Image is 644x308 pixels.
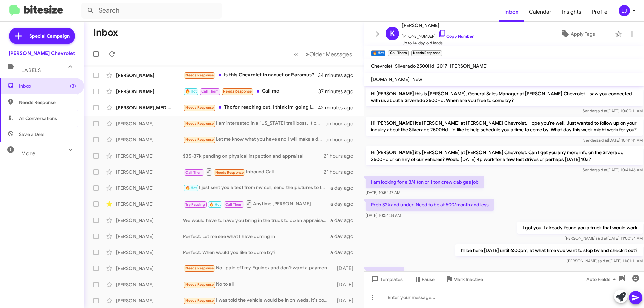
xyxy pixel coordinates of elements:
[116,297,183,304] div: [PERSON_NAME]
[371,63,392,69] span: Chevrolet
[185,73,214,77] span: Needs Response
[215,170,244,175] span: Needs Response
[596,236,607,241] span: said at
[19,115,57,122] span: All Conversations
[450,63,488,69] span: [PERSON_NAME]
[567,258,643,263] span: [PERSON_NAME] [DATE] 11:01:11 AM
[583,138,643,143] span: Sender [DATE] 10:41:41 AM
[411,50,442,56] small: Needs Response
[19,99,76,106] span: Needs Response
[116,136,183,143] div: [PERSON_NAME]
[366,117,643,136] p: Hi [PERSON_NAME] it's [PERSON_NAME] at [PERSON_NAME] Chevrolet. Hope you're well. Just wanted to ...
[366,267,404,279] p: Send it to me
[21,150,35,157] span: More
[586,273,619,285] span: Auto Fields
[619,5,630,16] div: LJ
[290,47,356,61] nav: Page navigation example
[209,202,221,207] span: 🔥 Hot
[324,169,359,175] div: 21 hours ago
[390,28,395,39] span: K
[116,249,183,256] div: [PERSON_NAME]
[330,185,359,191] div: a day ago
[334,265,359,272] div: [DATE]
[557,2,587,22] a: Insights
[318,88,359,95] div: 37 minutes ago
[587,2,613,22] a: Profile
[183,136,326,143] div: Let me know what you have and I will make a deal over the phone
[70,83,76,89] span: (3)
[438,34,474,39] a: Copy Number
[223,89,252,94] span: Needs Response
[185,202,205,207] span: Try Pausing
[517,222,643,234] p: I got you, I already found you a truck that would work
[201,89,219,94] span: Call Them
[330,249,359,256] div: a day ago
[318,72,359,79] div: 34 minutes ago
[21,67,41,73] span: Labels
[334,297,359,304] div: [DATE]
[366,213,401,218] span: [DATE] 10:54:38 AM
[183,281,334,288] div: No to all
[370,273,403,285] span: Templates
[116,120,183,127] div: [PERSON_NAME]
[183,217,330,224] div: We would have to have you bring in the truck to do an appraisal of the Truck, What day owrks for ...
[371,50,385,56] small: 🔥 Hot
[366,176,484,188] p: I am looking for a 3/4 ton or 1 ton crew cab gas job
[524,2,557,22] a: Calendar
[183,200,330,208] div: Anytime [PERSON_NAME]
[596,138,608,143] span: said at
[583,108,643,113] span: Sender [DATE] 10:00:11 AM
[19,131,44,138] span: Save a Deal
[185,121,214,126] span: Needs Response
[294,50,298,58] span: «
[185,105,214,110] span: Needs Response
[183,104,318,111] div: Thx for reaching out. I think im going in a different direction. I test drove the ZR2, and it fel...
[183,233,330,240] div: Perfect, Let me see what I have coming in
[455,244,643,256] p: I'll be here [DATE] until 6:00pm, at what time you want to stop by and check it out?
[364,273,408,285] button: Templates
[613,5,637,16] button: LJ
[330,217,359,224] div: a day ago
[183,71,318,79] div: Is this Chevrolet in nanuet or Paramus?
[366,199,494,211] p: Prob 32k and under. Need to be at 500/month and less
[309,51,352,58] span: Older Messages
[116,104,183,111] div: [PERSON_NAME][MEDICAL_DATA]
[366,190,400,195] span: [DATE] 10:54:17 AM
[371,76,410,82] span: [DOMAIN_NAME]
[366,87,643,106] p: Hi [PERSON_NAME] this is [PERSON_NAME], General Sales Manager at [PERSON_NAME] Chevrolet. I saw y...
[225,202,243,207] span: Call Them
[388,50,408,56] small: Call Them
[183,120,326,127] div: I am interested in a [US_STATE] trail boss. It can be a 24-26. Not sure if I want to lease or buy...
[116,233,183,240] div: [PERSON_NAME]
[183,152,324,159] div: $35-37k pending on physical inspection and appraisal
[412,76,422,82] span: New
[185,282,214,287] span: Needs Response
[185,170,203,175] span: Call Them
[330,233,359,240] div: a day ago
[93,27,118,38] h1: Inbox
[185,298,214,303] span: Needs Response
[116,169,183,175] div: [PERSON_NAME]
[440,273,488,285] button: Mark Inactive
[581,273,624,285] button: Auto Fields
[395,63,434,69] span: Silverado 2500Hd
[596,108,607,113] span: said at
[571,28,595,40] span: Apply Tags
[9,50,75,57] div: [PERSON_NAME] Chevrolet
[326,120,359,127] div: an hour ago
[402,29,474,40] span: [PHONE_NUMBER]
[81,3,222,19] input: Search
[116,72,183,79] div: [PERSON_NAME]
[116,185,183,191] div: [PERSON_NAME]
[185,137,214,142] span: Needs Response
[9,28,75,44] a: Special Campaign
[334,281,359,288] div: [DATE]
[598,258,609,263] span: said at
[330,201,359,207] div: a day ago
[19,83,76,89] span: Inbox
[453,273,483,285] span: Mark Inactive
[290,47,302,61] button: Previous
[302,47,356,61] button: Next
